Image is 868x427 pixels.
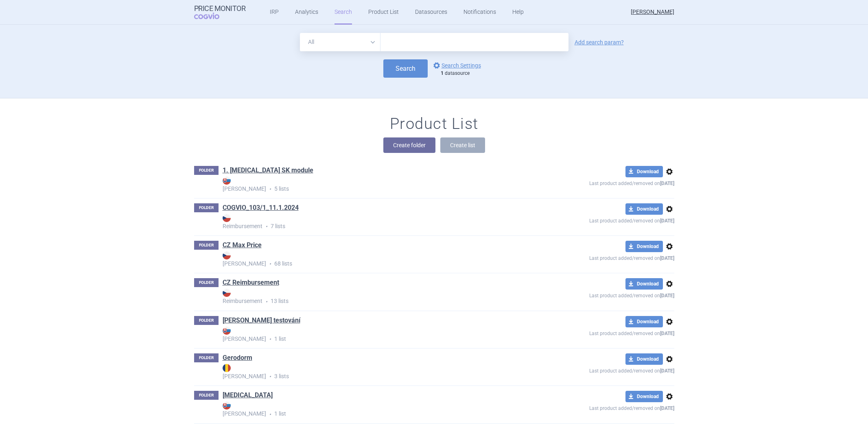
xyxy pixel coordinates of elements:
[194,353,219,362] p: FOLDER
[530,177,674,187] p: Last product added/removed on
[194,13,231,19] span: COGVIO
[223,241,262,251] h1: CZ Max Price
[625,391,663,402] button: Download
[266,410,274,418] i: •
[223,289,530,305] p: 13 lists
[223,278,279,289] h1: CZ Reimbursement
[530,402,674,412] p: Last product added/removed on
[530,252,674,262] p: Last product added/removed on
[266,260,274,268] i: •
[223,176,530,192] strong: [PERSON_NAME]
[223,364,530,381] p: 3 lists
[223,166,313,175] a: 1. [MEDICAL_DATA] SK module
[432,61,481,70] a: Search Settings
[223,176,231,185] img: SK
[194,166,219,175] p: FOLDER
[223,214,231,222] img: CZ
[223,251,530,267] strong: [PERSON_NAME]
[194,241,219,250] p: FOLDER
[223,327,530,343] p: 1 list
[530,327,674,338] p: Last product added/removed on
[194,203,219,212] p: FOLDER
[660,218,674,224] strong: [DATE]
[223,353,252,364] h1: Gerodorm
[223,327,530,342] strong: [PERSON_NAME]
[530,215,674,225] p: Last product added/removed on
[223,353,252,362] a: Gerodorm
[266,373,274,381] i: •
[223,316,300,325] a: [PERSON_NAME] testování
[223,203,299,214] h1: COGVIO_103/1_11.1.2024
[223,278,279,287] a: CZ Reimbursement
[223,289,231,297] img: CZ
[223,214,530,229] strong: Reimbursement
[194,391,219,400] p: FOLDER
[194,316,219,325] p: FOLDER
[660,181,674,186] strong: [DATE]
[625,316,663,327] button: Download
[660,331,674,336] strong: [DATE]
[223,251,231,259] img: CZ
[223,289,530,304] strong: Reimbursement
[223,176,530,193] p: 5 lists
[625,353,663,365] button: Download
[223,251,530,268] p: 68 lists
[440,137,485,153] button: Create list
[530,365,674,375] p: Last product added/removed on
[223,316,300,327] h1: Eli testování
[262,298,271,306] i: •
[223,327,231,335] img: SK
[223,391,273,401] h1: Humira
[383,59,428,78] button: Search
[266,185,274,193] i: •
[194,278,219,287] p: FOLDER
[625,278,663,290] button: Download
[625,166,663,177] button: Download
[575,39,624,45] a: Add search param?
[223,203,299,212] a: COGVIO_103/1_11.1.2024
[223,166,313,176] h1: 1. Humira SK module
[625,241,663,252] button: Download
[223,391,273,400] a: [MEDICAL_DATA]
[660,405,674,411] strong: [DATE]
[390,115,479,133] h1: Product List
[441,70,485,77] div: datasource
[223,364,530,379] strong: [PERSON_NAME]
[266,335,274,343] i: •
[194,4,246,20] a: Price MonitorCOGVIO
[262,222,271,231] i: •
[441,70,444,76] strong: 1
[223,401,231,410] img: SK
[223,401,530,418] p: 1 list
[223,401,530,417] strong: [PERSON_NAME]
[660,255,674,261] strong: [DATE]
[660,293,674,298] strong: [DATE]
[223,364,231,372] img: RO
[660,368,674,374] strong: [DATE]
[194,4,246,13] strong: Price Monitor
[530,290,674,300] p: Last product added/removed on
[625,203,663,215] button: Download
[383,137,435,153] button: Create folder
[223,241,262,250] a: CZ Max Price
[223,214,530,231] p: 7 lists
